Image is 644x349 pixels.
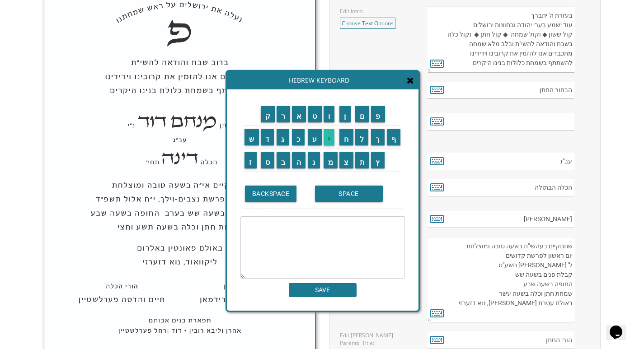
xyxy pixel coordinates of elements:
[428,237,574,322] textarea: שתתקיים בעהשי"ת בשעה טובה ומוצלחת יום ראשון לפרשת קדושים ל' [PERSON_NAME] תשע"ט קבלת פנים בשעה שש...
[315,186,383,202] input: SPACE
[245,186,297,202] input: BACKSPACE
[244,129,259,145] input: ש
[340,331,414,347] label: Edit [PERSON_NAME] Parents' Title:
[371,129,385,145] input: ך
[227,71,418,89] div: Hebrew Keyboard
[261,106,275,122] input: ק
[308,152,320,168] input: נ
[324,106,335,122] input: ו
[261,129,274,145] input: ד
[292,129,305,145] input: כ
[340,7,364,15] label: Edit Intro:
[339,129,353,145] input: ח
[292,106,306,122] input: א
[261,152,275,168] input: ס
[371,106,385,122] input: פ
[355,106,370,122] input: ם
[324,129,335,145] input: י
[289,283,357,297] input: SAVE
[340,18,395,29] a: Choose Text Options
[277,106,290,122] input: ר
[308,129,322,145] input: ע
[387,129,401,145] input: ף
[428,6,574,73] textarea: בעזרת ה' יתברך עוד ישמע בערי יהודה ובחוצות ירושלים קול ששון ◆ וקול שמחה ◆ קול חתן ◆ וקול כלה בשבח...
[277,152,290,168] input: ב
[606,313,635,340] iframe: chat widget
[308,106,322,122] input: ט
[339,106,351,122] input: ן
[339,152,353,168] input: צ
[324,152,338,168] input: מ
[371,152,385,168] input: ץ
[277,129,289,145] input: ג
[355,129,369,145] input: ל
[292,152,306,168] input: ה
[244,152,257,168] input: ז
[355,152,370,168] input: ת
